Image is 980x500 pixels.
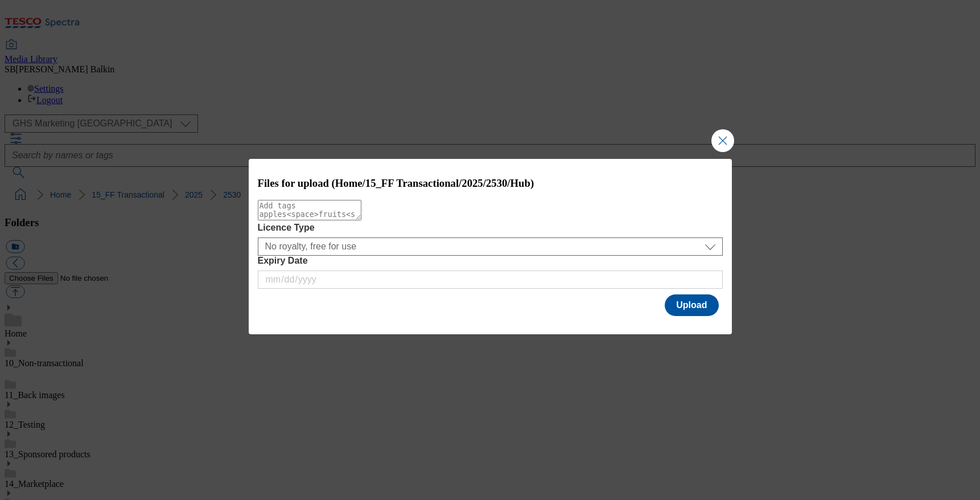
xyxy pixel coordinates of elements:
[258,177,723,190] h3: Files for upload (Home/15_FF Transactional/2025/2530/Hub)
[711,129,734,152] button: Close Modal
[258,256,723,266] label: Expiry Date
[665,294,718,316] button: Upload
[249,159,732,335] div: Modal
[258,223,723,233] label: Licence Type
